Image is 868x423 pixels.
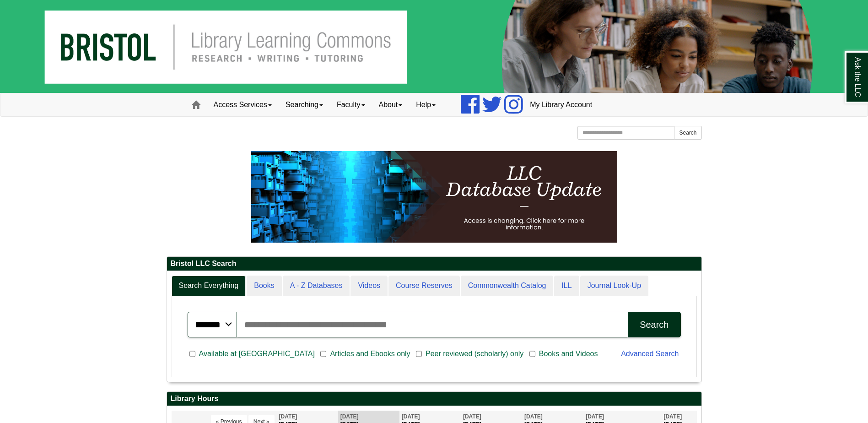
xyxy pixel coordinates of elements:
[207,93,279,116] a: Access Services
[372,93,410,116] a: About
[189,350,195,358] input: Available at [GEOGRAPHIC_DATA]
[409,93,442,116] a: Help
[461,276,554,296] a: Commonwealth Catalog
[628,312,680,337] button: Search
[523,93,599,116] a: My Library Account
[663,413,682,420] span: [DATE]
[463,413,481,420] span: [DATE]
[330,93,372,116] a: Faculty
[251,151,617,243] img: HTML tutorial
[586,413,604,420] span: [DATE]
[167,392,701,406] h2: Library Hours
[640,320,669,330] div: Search
[279,413,297,420] span: [DATE]
[340,413,359,420] span: [DATE]
[422,348,527,359] span: Peer reviewed (scholarly) only
[326,348,414,359] span: Articles and Ebooks only
[674,126,701,140] button: Search
[350,276,388,296] a: Videos
[524,413,543,420] span: [DATE]
[320,350,326,358] input: Articles and Ebooks only
[621,350,679,358] a: Advanced Search
[195,348,318,359] span: Available at [GEOGRAPHIC_DATA]
[535,348,602,359] span: Books and Videos
[247,276,281,296] a: Books
[172,276,246,296] a: Search Everything
[279,93,330,116] a: Searching
[416,350,422,358] input: Peer reviewed (scholarly) only
[529,350,535,358] input: Books and Videos
[283,276,350,296] a: A - Z Databases
[167,257,701,271] h2: Bristol LLC Search
[388,276,460,296] a: Course Reserves
[580,276,648,296] a: Journal Look-Up
[402,413,420,420] span: [DATE]
[554,276,579,296] a: ILL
